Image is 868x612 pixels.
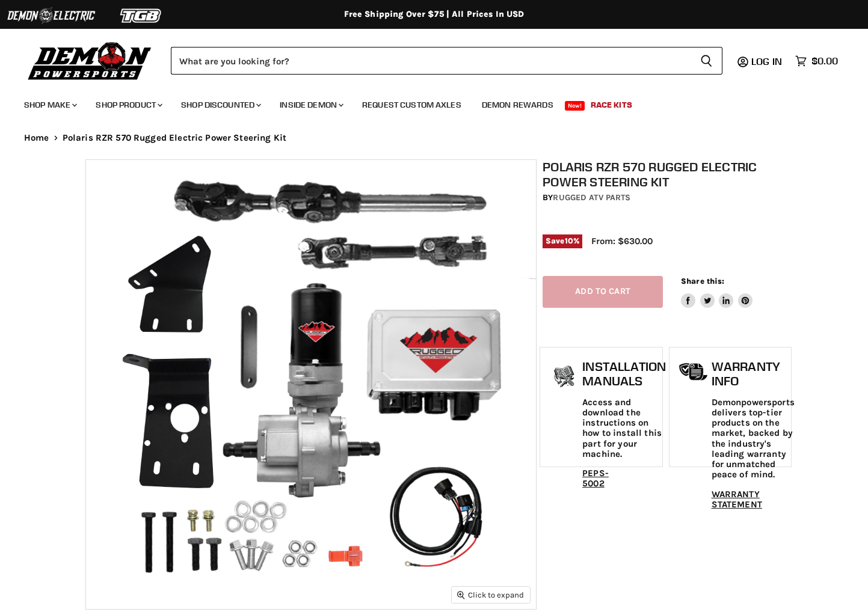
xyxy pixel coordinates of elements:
[582,468,609,489] a: PEPS-5002
[473,93,562,117] a: Demon Rewards
[691,47,722,75] button: Search
[87,93,170,117] a: Shop Product
[24,133,49,143] a: Home
[746,56,789,67] a: Log in
[96,4,186,27] img: TGB Logo 2
[271,93,351,117] a: Inside Demon
[353,93,470,117] a: Request Custom Axles
[24,39,156,82] img: Demon Powersports
[712,397,795,480] p: Demonpowersports delivers top-tier products on the market, backed by the industry's leading warra...
[457,590,524,599] span: Click to expand
[171,47,722,75] form: Product
[681,276,753,308] aside: Share this:
[789,52,844,70] a: $0.00
[549,363,579,393] img: install_manual-icon.png
[751,55,782,67] span: Log in
[582,360,666,388] h1: Installation Manuals
[6,4,96,27] img: Demon Electric Logo 2
[565,236,573,245] span: 10
[553,192,630,203] a: Rugged ATV Parts
[712,489,762,510] a: WARRANTY STATEMENT
[543,159,789,189] h1: Polaris RZR 570 Rugged Electric Power Steering Kit
[15,93,84,117] a: Shop Make
[712,360,795,388] h1: Warranty Info
[63,133,287,143] span: Polaris RZR 570 Rugged Electric Power Steering Kit
[543,191,789,204] div: by
[811,55,838,67] span: $0.00
[171,47,691,75] input: Search
[86,160,536,610] img: IMAGE
[15,88,835,117] ul: Main menu
[591,236,653,246] span: From: $630.00
[172,93,268,117] a: Shop Discounted
[582,397,666,460] p: Access and download the instructions on how to install this part for your machine.
[543,234,582,248] span: Save %
[681,277,724,286] span: Share this:
[452,587,530,603] button: Click to expand
[582,93,641,117] a: Race Kits
[679,363,709,381] img: warranty-icon.png
[565,101,585,111] span: New!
